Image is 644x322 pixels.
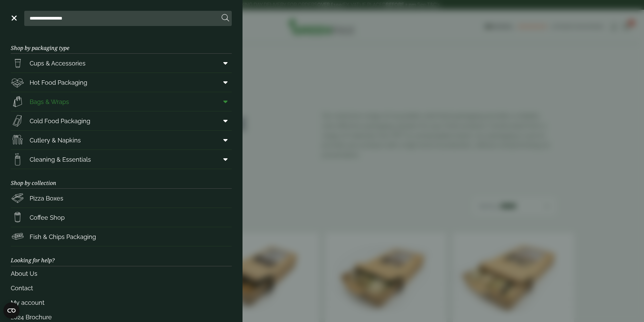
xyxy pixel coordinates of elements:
[11,133,24,147] img: Cutlery.svg
[11,189,232,208] a: Pizza Boxes
[11,114,24,128] img: Sandwich_box.svg
[11,150,232,169] a: Cleaning & Essentials
[11,153,24,166] img: open-wipe.svg
[30,59,86,68] span: Cups & Accessories
[11,246,232,266] h3: Looking for help?
[11,76,24,89] img: Deli_box.svg
[11,95,24,108] img: Paper_carriers.svg
[11,111,232,130] a: Cold Food Packaging
[30,194,63,203] span: Pizza Boxes
[11,230,24,243] img: FishNchip_box.svg
[11,191,24,205] img: Pizza_boxes.svg
[11,92,232,111] a: Bags & Wraps
[11,295,232,310] a: My account
[11,281,232,295] a: Contact
[11,169,232,189] h3: Shop by collection
[11,54,232,73] a: Cups & Accessories
[30,213,65,222] span: Coffee Shop
[11,131,232,150] a: Cutlery & Napkins
[11,73,232,92] a: Hot Food Packaging
[11,208,232,227] a: Coffee Shop
[3,302,20,319] button: Open CMP widget
[30,97,69,106] span: Bags & Wraps
[30,78,87,87] span: Hot Food Packaging
[11,56,24,70] img: PintNhalf_cup.svg
[11,266,232,281] a: About Us
[30,116,90,126] span: Cold Food Packaging
[11,227,232,246] a: Fish & Chips Packaging
[30,136,81,145] span: Cutlery & Napkins
[11,211,24,224] img: HotDrink_paperCup.svg
[30,155,91,164] span: Cleaning & Essentials
[30,232,96,241] span: Fish & Chips Packaging
[11,34,232,54] h3: Shop by packaging type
